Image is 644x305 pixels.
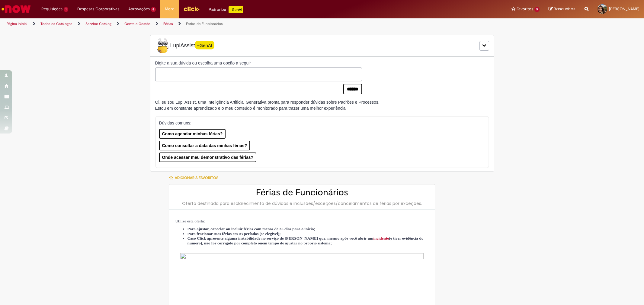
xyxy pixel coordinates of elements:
span: Adicionar a Favoritos [175,175,218,180]
ul: Trilhas de página [5,18,425,30]
a: Gente e Gestão [124,21,150,26]
div: Oferta destinada para esclarecimento de dúvidas e inclusões/exceções/cancelamentos de férias por ... [175,200,429,206]
span: 8 [151,7,156,12]
span: More [165,6,174,12]
span: [PERSON_NAME] [609,6,639,11]
span: Favoritos [517,6,533,12]
button: Onde acessar meu demonstrativo das férias? [159,152,257,162]
span: Aprovações [128,6,150,12]
div: Padroniza [209,6,243,13]
a: incidente [373,236,389,241]
span: Caso Click apresente alguma instabilidade no serviço de [PERSON_NAME] que, mesmo após você abrir ... [187,236,423,245]
a: Todos os Catálogos [40,21,72,26]
span: Para ajustar, cancelar ou incluir férias com menos de 35 dias para o início; [187,227,315,231]
a: Página inicial [7,21,27,26]
span: 1 [64,7,68,12]
h2: Férias de Funcionários [175,187,429,197]
img: ServiceNow [1,3,32,15]
span: +GenAI [195,41,214,49]
button: Como agendar minhas férias? [159,129,226,139]
p: +GenAi [229,6,243,13]
button: Como consultar a data das minhas férias? [159,141,250,150]
a: Férias [163,21,173,26]
span: Requisições [41,6,62,12]
span: Utilize esta oferta: [175,219,205,223]
div: LupiLupiAssist+GenAI [150,35,494,57]
span: Rascunhos [554,6,575,12]
strong: em tempo de ajustar no próprio sistema; [262,241,332,245]
p: Dúvidas comuns: [159,120,476,126]
a: Férias de Funcionários [186,21,223,26]
span: Para fracionar suas férias em 03 períodos (se elegível); [187,231,280,236]
span: 5 [534,7,540,12]
span: Despesas Corporativas [77,6,119,12]
span: LupiAssist [155,38,214,53]
label: Digite a sua dúvida ou escolha uma opção a seguir [155,60,362,66]
img: click_logo_yellow_360x200.png [183,4,200,13]
img: Lupi [155,38,170,53]
div: Oi, eu sou Lupi Assist, uma Inteligência Artificial Generativa pronta para responder dúvidas sobr... [155,99,380,111]
button: Adicionar a Favoritos [169,171,222,184]
a: Rascunhos [549,6,575,12]
a: Service Catalog [85,21,111,26]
